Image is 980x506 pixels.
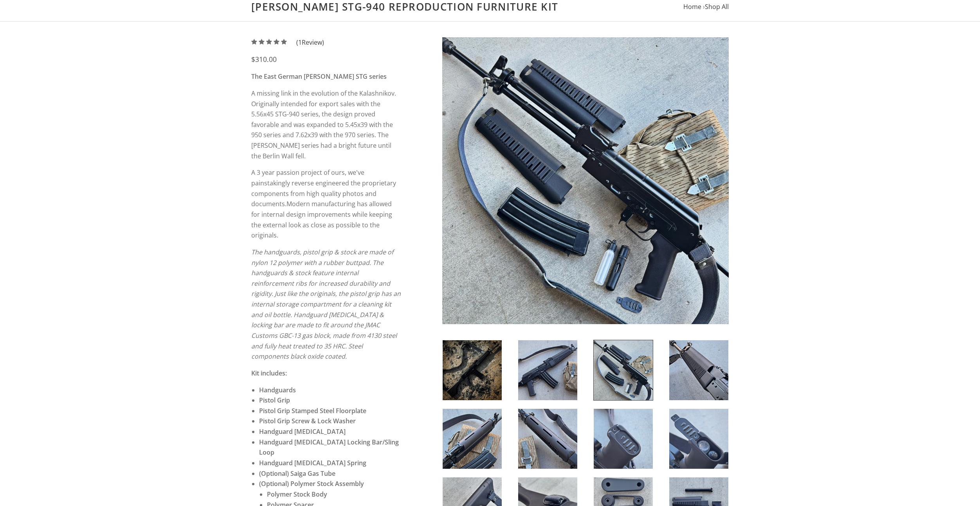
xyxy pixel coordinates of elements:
strong: Handguard [MEDICAL_DATA] [259,427,346,436]
img: Wieger STG-940 Reproduction Furniture Kit [594,409,653,469]
img: Wieger STG-940 Reproduction Furniture Kit [442,37,729,324]
strong: Pistol Grip Stamped Steel Floorplate [259,406,366,415]
img: Wieger STG-940 Reproduction Furniture Kit [443,409,502,469]
img: Wieger STG-940 Reproduction Furniture Kit [669,340,728,400]
img: Wieger STG-940 Reproduction Furniture Kit [443,340,502,400]
strong: Pistol Grip Screw & Lock Washer [259,417,356,425]
strong: Polymer Stock Body [267,490,327,499]
img: Wieger STG-940 Reproduction Furniture Kit [669,409,728,469]
li: › [703,2,729,12]
span: $310.00 [251,54,277,64]
em: The handguards, pistol grip & stock are made of nylon 12 polymer with a rubber buttpad. The handg... [251,248,401,361]
span: 1 [298,38,302,47]
a: Home [683,2,701,11]
img: Wieger STG-940 Reproduction Furniture Kit [594,340,653,400]
span: Modern manufacturing has allowed for internal design improvements while keeping the external look... [251,199,392,239]
img: Wieger STG-940 Reproduction Furniture Kit [518,340,577,400]
strong: The East German [PERSON_NAME] STG series [251,72,387,81]
strong: (Optional) Saiga Gas Tube [259,469,335,478]
strong: Handguard [MEDICAL_DATA] Locking Bar/Sling Loop [259,438,399,457]
p: A 3 year passion project of ours, we've painstakingly reverse engineered the proprietary componen... [251,167,401,240]
a: Shop All [705,2,729,11]
span: ( Review) [296,37,324,48]
p: A missing link in the evolution of the Kalashnikov. Originally intended for export sales with the... [251,88,401,161]
h1: [PERSON_NAME] STG-940 Reproduction Furniture Kit [251,0,729,13]
strong: Handguards [259,386,296,394]
a: (1Review) [251,38,324,47]
strong: Pistol Grip [259,396,290,404]
strong: Handguard [MEDICAL_DATA] Spring [259,459,366,467]
strong: Kit includes: [251,369,287,377]
strong: (Optional) Polymer Stock Assembly [259,479,364,488]
img: Wieger STG-940 Reproduction Furniture Kit [518,409,577,469]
